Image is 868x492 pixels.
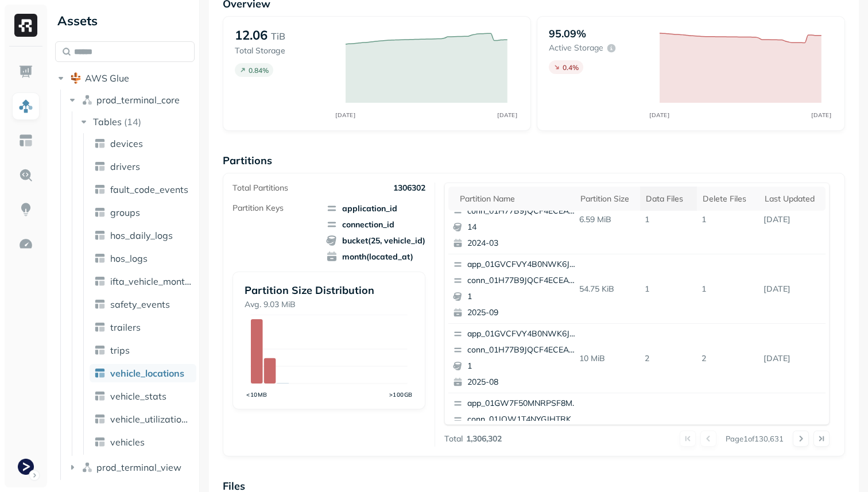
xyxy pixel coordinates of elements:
p: 1 [697,279,759,299]
a: fault_code_events [90,180,196,199]
span: Tables [93,116,122,127]
button: app_01GVCFVY4B0NWK6JYK87JP2WRPconn_01H77B9JQCF4ECEA286GXR2PQV12025-08 [448,324,584,393]
a: devices [90,134,196,153]
button: app_01GVCFVY4B0NWK6JYK87JP2WRPconn_01H77B9JQCF4ECEA286GXR2PQV142024-03 [448,185,584,254]
span: vehicle_locations [110,367,184,379]
p: Partitions [223,154,845,167]
span: prod_terminal_core [96,94,180,106]
span: hos_daily_logs [110,230,173,241]
p: Avg. 9.03 MiB [245,299,413,310]
img: table [94,276,106,287]
span: drivers [110,161,140,172]
p: Oct 1, 2025 [759,418,826,438]
button: AWS Glue [55,69,195,87]
img: table [94,390,106,402]
p: 1,306,302 [466,433,502,444]
p: 6 [640,418,697,438]
p: 2025-08 [467,377,579,388]
p: Page 1 of 130,631 [726,433,784,444]
p: conn_01H77B9JQCF4ECEA286GXR2PQV [467,275,579,286]
img: table [94,436,106,448]
span: trips [110,344,130,356]
img: Dashboard [18,64,33,79]
span: vehicle_stats [110,390,166,402]
p: app_01GW7F50MNRPSF8MFHFDEVDVJA [467,398,579,409]
div: Partition size [580,193,635,204]
tspan: [DATE] [812,111,832,118]
p: conn_01JQW1T4NYGJHTRK9C9FTPGCE1 [467,414,579,425]
p: 95.09% [549,27,586,40]
a: drivers [90,157,196,176]
p: 2 [640,348,697,369]
p: 0.84 % [249,66,269,75]
p: TiB [271,29,285,43]
p: app_01GVCFVY4B0NWK6JYK87JP2WRP [467,328,579,340]
a: vehicle_locations [90,364,196,382]
p: Oct 1, 2025 [759,348,826,369]
img: table [94,161,106,172]
span: hos_logs [110,253,148,264]
p: 54.75 KiB [575,279,641,299]
img: table [94,230,106,241]
span: prod_terminal_view [96,462,181,473]
p: Total Storage [235,45,334,56]
p: 2024-03 [467,238,579,249]
tspan: [DATE] [650,111,670,118]
p: 2025-09 [467,307,579,319]
p: 0.4 % [563,63,579,72]
p: 6.59 MiB [575,210,641,230]
img: table [94,321,106,333]
p: 1306302 [393,183,425,193]
div: Delete Files [703,193,753,204]
span: month(located_at) [326,251,425,262]
a: trailers [90,318,196,336]
a: safety_events [90,295,196,313]
p: 14 [467,222,579,233]
p: app_01GVCFVY4B0NWK6JYK87JP2WRP [467,259,579,270]
tspan: [DATE] [498,111,518,118]
p: 1 [697,210,759,230]
span: fault_code_events [110,184,188,195]
img: Insights [18,202,33,217]
span: ifta_vehicle_months [110,276,192,287]
img: table [94,207,106,218]
button: Tables(14) [78,113,196,131]
p: ( 14 ) [124,116,141,127]
img: Assets [18,99,33,114]
tspan: [DATE] [336,111,356,118]
button: prod_terminal_core [67,91,195,109]
p: 1 [640,210,697,230]
span: connection_id [326,219,425,230]
img: namespace [82,462,93,473]
a: trips [90,341,196,359]
img: table [94,367,106,379]
p: Total [444,433,463,444]
p: Partition Keys [232,203,284,214]
img: table [94,299,106,310]
p: 1 [467,291,579,303]
span: safety_events [110,299,170,310]
img: table [94,253,106,264]
span: trailers [110,321,141,333]
img: table [94,344,106,356]
img: namespace [82,94,93,106]
a: vehicles [90,433,196,451]
p: Partition Size Distribution [245,284,413,297]
p: conn_01H77B9JQCF4ECEA286GXR2PQV [467,344,579,356]
span: application_id [326,203,425,214]
a: hos_logs [90,249,196,268]
p: Active storage [549,42,603,53]
button: app_01GW7F50MNRPSF8MFHFDEVDVJAconn_01JQW1T4NYGJHTRK9C9FTPGCE192025-10 [448,393,584,462]
p: 438.93 KiB [575,418,641,438]
div: Assets [55,11,195,30]
p: Total Partitions [232,183,288,193]
a: hos_daily_logs [90,226,196,245]
button: app_01GVCFVY4B0NWK6JYK87JP2WRPconn_01H77B9JQCF4ECEA286GXR2PQV12025-09 [448,254,584,323]
a: groups [90,203,196,222]
img: table [94,413,106,425]
a: vehicle_utilization_day [90,410,196,428]
img: table [94,138,106,149]
img: table [94,184,106,195]
img: root [70,72,82,84]
a: ifta_vehicle_months [90,272,196,290]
